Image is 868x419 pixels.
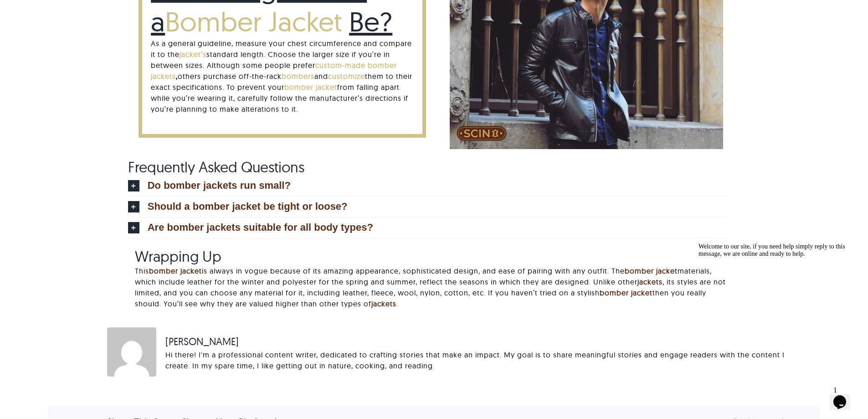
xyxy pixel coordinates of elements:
a: bomber jacket [625,266,678,275]
span: [PERSON_NAME] [165,334,806,349]
a: jackets [371,299,396,308]
iframe: chat widget [830,383,859,410]
a: bomber jacket [149,266,202,275]
div: Welcome to our site, if you need help simply reply to this message, we are online and ready to help. [4,4,168,18]
span: Are bomber jackets suitable for all body types? [148,222,373,233]
a: jacket’s [180,50,206,59]
a: bomber jacket [284,83,337,92]
a: bomber jacket [600,288,652,297]
span: Welcome to our site, if you need help simply reply to this message, we are online and ready to help. [4,4,150,18]
a: Bomber Jacket [165,4,342,38]
div: Hi there! I'm a professional content writer, dedicated to crafting stories that make an impact. M... [165,349,806,371]
a: Should a bomber jacket be tight or loose? [128,197,727,217]
a: Do bomber jackets run small? [128,176,727,196]
h2: Wrapping Up [135,248,734,265]
p: As a general guideline, measure your chest circumference and compare it to the standard length. C... [151,38,414,114]
a: Are bomber jackets suitable for all body types? [128,217,727,238]
span: Do bomber jackets run small? [148,181,291,191]
h2: Frequently Asked Questions [128,158,727,176]
p: This is always in vogue because of its amazing appearance, sophisticated design, and ease of pair... [135,265,734,309]
iframe: chat widget [695,239,859,378]
strong: , [176,72,178,81]
img: Samantha L [107,327,156,377]
span: Should a bomber jacket be tight or loose? [148,202,348,212]
a: bombers [282,72,314,81]
u: Be? [349,4,392,38]
a: jackets [637,277,663,286]
a: customize [328,72,365,81]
